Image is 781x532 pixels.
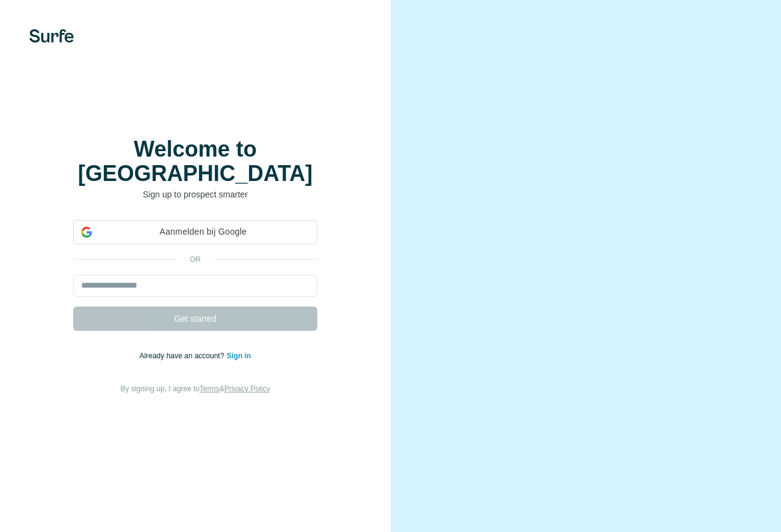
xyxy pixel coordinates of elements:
h1: Welcome to [GEOGRAPHIC_DATA] [73,137,317,186]
div: Aanmelden bij Google [73,220,317,244]
span: By signing up, I agree to & [121,385,270,393]
p: Sign up to prospect smarter [73,188,317,200]
span: Aanmelden bij Google [97,225,309,238]
a: Sign in [226,352,251,360]
p: or [176,254,215,265]
span: Already have an account? [140,352,227,360]
a: Terms [200,385,220,393]
img: Surfe's logo [29,29,74,43]
a: Privacy Policy [225,385,270,393]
